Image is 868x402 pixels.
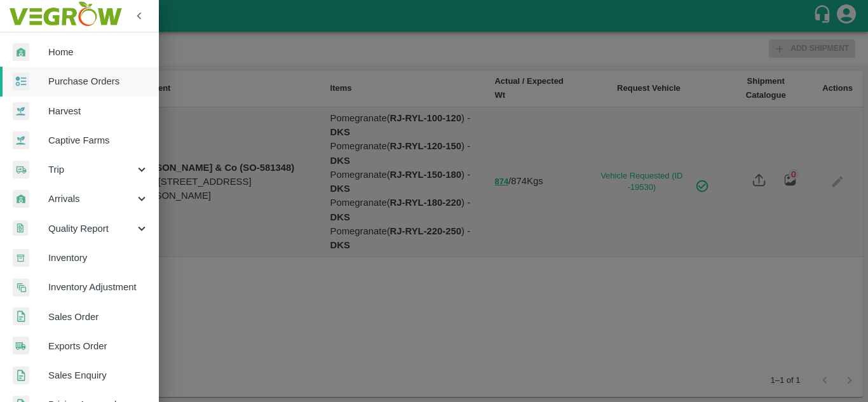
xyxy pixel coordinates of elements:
span: Purchase Orders [48,74,149,88]
img: harvest [13,131,29,150]
span: Quality Report [48,222,135,236]
img: harvest [13,102,29,121]
img: whInventory [13,249,29,267]
span: Sales Order [48,310,149,324]
span: Inventory [48,251,149,265]
img: shipments [13,337,29,355]
span: Harvest [48,104,149,118]
img: whArrival [13,190,29,208]
img: whArrival [13,43,29,62]
img: delivery [13,161,29,179]
img: reciept [13,72,29,91]
img: qualityReport [13,220,28,236]
span: Arrivals [48,192,135,206]
span: Inventory Adjustment [48,280,149,294]
span: Sales Enquiry [48,368,149,382]
span: Exports Order [48,339,149,353]
span: Captive Farms [48,133,149,147]
span: Home [48,45,149,59]
img: inventory [13,278,29,297]
span: Trip [48,163,135,177]
img: sales [13,307,29,326]
img: sales [13,366,29,385]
